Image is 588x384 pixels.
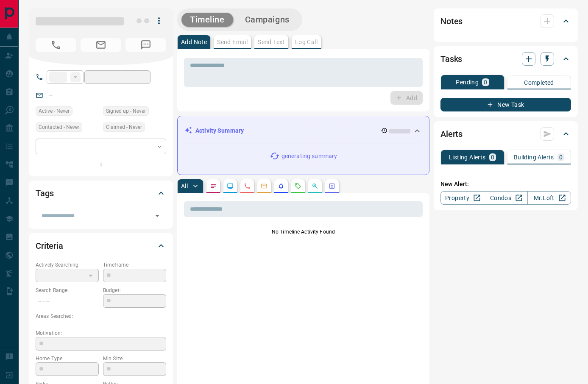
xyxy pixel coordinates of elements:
[81,38,121,52] span: No Email
[440,180,571,189] p: New Alert:
[329,183,335,189] svg: Agent Actions
[106,107,146,115] span: Signed up - Never
[36,355,99,362] p: Home Type:
[244,183,251,189] svg: Calls
[39,107,70,115] span: Active - Never
[36,236,166,256] div: Criteria
[237,13,298,27] button: Campaigns
[181,183,188,189] p: All
[181,39,207,45] p: Add Note
[491,154,494,160] p: 0
[278,183,284,189] svg: Listing Alerts
[440,49,571,69] div: Tasks
[36,312,166,320] p: Areas Searched:
[559,154,563,160] p: 0
[151,210,163,222] button: Open
[49,92,53,98] a: --
[184,123,422,139] div: Activity Summary
[227,183,234,189] svg: Lead Browsing Activity
[36,183,166,203] div: Tags
[103,355,166,362] p: Min Size:
[36,287,99,294] p: Search Range:
[440,52,462,66] h2: Tasks
[440,11,571,31] div: Notes
[39,123,79,131] span: Contacted - Never
[281,152,337,161] p: generating summary
[103,287,166,294] p: Budget:
[106,123,142,131] span: Claimed - Never
[440,127,463,141] h2: Alerts
[484,191,527,205] a: Condos
[514,154,554,160] p: Building Alerts
[36,38,76,52] span: No Number
[36,261,99,269] p: Actively Searching:
[103,261,166,269] p: Timeframe:
[440,191,484,205] a: Property
[184,228,423,236] p: No Timeline Activity Found
[440,98,571,111] button: New Task
[312,183,318,189] svg: Opportunities
[36,294,99,308] p: -- - --
[125,38,166,52] span: No Number
[195,126,244,135] p: Activity Summary
[527,191,571,205] a: Mr.Loft
[440,124,571,144] div: Alerts
[181,13,233,27] button: Timeline
[484,79,487,85] p: 0
[36,329,166,337] p: Motivation:
[36,186,53,200] h2: Tags
[524,80,554,86] p: Completed
[210,183,217,189] svg: Notes
[449,154,486,160] p: Listing Alerts
[456,79,479,85] p: Pending
[295,183,301,189] svg: Requests
[261,183,268,189] svg: Emails
[36,239,63,253] h2: Criteria
[440,14,463,28] h2: Notes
